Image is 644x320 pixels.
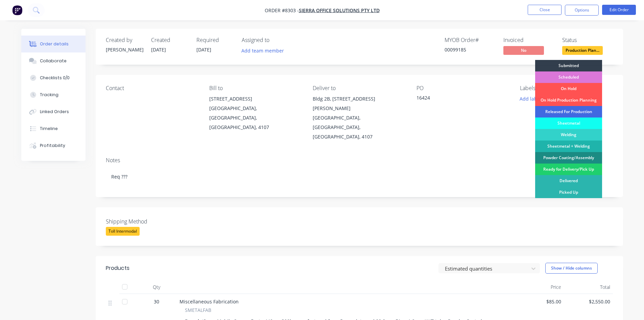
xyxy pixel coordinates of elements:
[106,37,143,43] div: Created by
[503,46,544,55] span: No
[21,86,86,103] button: Tracking
[185,306,211,314] span: SMETALFAB
[562,46,603,55] span: Production Plan...
[416,85,509,91] div: PO
[106,217,190,226] label: Shipping Method
[106,85,198,91] div: Contact
[40,58,67,64] div: Collaborate
[106,227,140,236] div: Toll Intermodal
[242,46,288,55] button: Add team member
[564,280,613,294] div: Total
[535,141,602,152] div: Sheetmetal + Welding
[535,175,602,187] div: Delivered
[445,37,495,43] div: MYOB Order #
[40,41,69,47] div: Order details
[209,94,302,132] div: [STREET_ADDRESS][GEOGRAPHIC_DATA], [GEOGRAPHIC_DATA], [GEOGRAPHIC_DATA], 4107
[562,37,613,43] div: Status
[136,280,177,294] div: Qty
[154,298,159,305] span: 30
[209,85,302,91] div: Bill to
[21,36,86,52] button: Order details
[535,83,602,94] div: On Hold
[516,94,547,103] button: Add labels
[40,143,65,149] div: Profitability
[242,37,309,43] div: Assigned to
[535,71,602,83] div: Scheduled
[515,280,564,294] div: Price
[21,120,86,137] button: Timeline
[535,164,602,175] div: Ready for Delivery/Pick Up
[209,94,302,104] div: [STREET_ADDRESS]
[313,113,405,142] div: [GEOGRAPHIC_DATA], [GEOGRAPHIC_DATA], [GEOGRAPHIC_DATA], 4107
[313,85,405,91] div: Deliver to
[416,94,501,104] div: 16424
[535,94,602,106] div: On Hold Production Planning
[565,5,599,16] button: Options
[535,152,602,164] div: Powder Coating/Assembly
[518,298,561,305] span: $85.00
[196,37,234,43] div: Required
[535,60,602,71] div: Submitted
[40,75,70,81] div: Checklists 0/0
[528,5,562,15] button: Close
[535,129,602,141] div: Welding
[445,46,495,53] div: 00099185
[545,263,598,274] button: Show / Hide columns
[21,69,86,86] button: Checklists 0/0
[180,298,239,305] span: Miscellaneous Fabrication
[265,7,299,14] span: Order #8303 -
[535,187,602,198] div: Picked Up
[106,157,613,164] div: Notes
[196,46,211,53] span: [DATE]
[106,166,613,187] div: Req ???
[21,137,86,154] button: Profitability
[151,37,188,43] div: Created
[40,109,69,115] div: Linked Orders
[106,264,129,272] div: Products
[503,37,554,43] div: Invoiced
[313,94,405,113] div: Bldg 2B, [STREET_ADDRESS][PERSON_NAME]
[21,52,86,69] button: Collaborate
[567,298,610,305] span: $2,550.00
[238,46,287,55] button: Add team member
[106,46,143,53] div: [PERSON_NAME]
[209,104,302,132] div: [GEOGRAPHIC_DATA], [GEOGRAPHIC_DATA], [GEOGRAPHIC_DATA], 4107
[21,103,86,120] button: Linked Orders
[40,126,58,132] div: Timeline
[40,92,58,98] div: Tracking
[535,106,602,118] div: Released For Production
[151,46,166,53] span: [DATE]
[562,46,603,56] button: Production Plan...
[313,94,405,142] div: Bldg 2B, [STREET_ADDRESS][PERSON_NAME][GEOGRAPHIC_DATA], [GEOGRAPHIC_DATA], [GEOGRAPHIC_DATA], 4107
[299,7,380,14] a: Sierra Office Solutions Pty Ltd
[520,85,613,91] div: Labels
[12,5,22,15] img: Factory
[602,5,636,15] button: Edit Order
[535,118,602,129] div: Sheetmetal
